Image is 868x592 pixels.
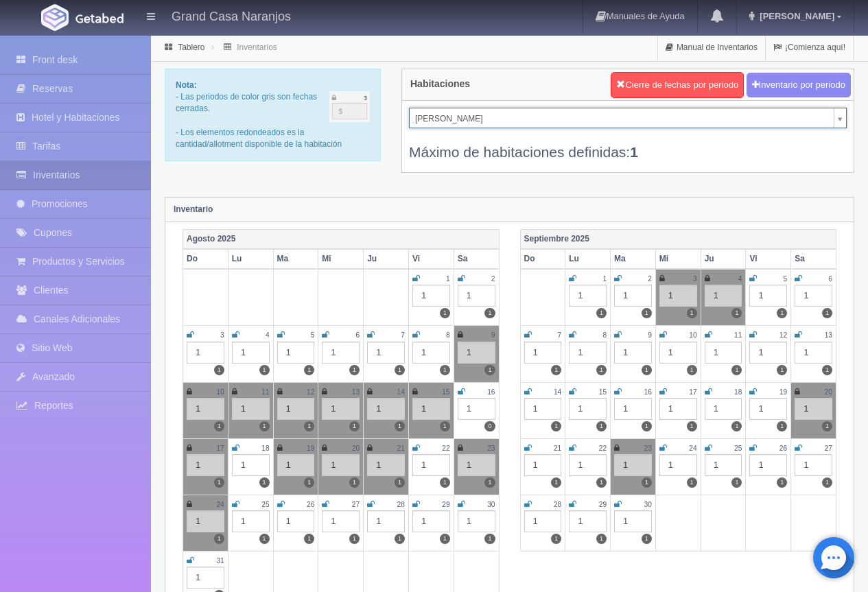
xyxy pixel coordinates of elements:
[766,34,853,61] a: ¡Comienza aquí!
[795,454,832,476] div: 1
[731,308,742,318] label: 1
[458,454,495,476] div: 1
[277,454,315,476] div: 1
[277,398,315,420] div: 1
[307,501,314,508] small: 26
[569,342,607,364] div: 1
[599,388,607,396] small: 15
[596,477,607,488] label: 1
[689,388,696,396] small: 17
[214,477,224,488] label: 1
[630,144,638,160] b: 1
[484,308,495,318] label: 1
[822,365,832,375] label: 1
[395,365,405,375] label: 1
[491,275,495,283] small: 2
[756,11,834,21] span: [PERSON_NAME]
[734,331,742,339] small: 11
[458,342,495,364] div: 1
[484,421,495,431] label: 0
[689,445,696,452] small: 24
[599,445,607,452] small: 22
[644,445,652,452] small: 23
[237,43,277,52] a: Inventarios
[484,534,495,544] label: 1
[784,275,788,283] small: 5
[705,285,742,307] div: 1
[304,365,314,375] label: 1
[659,454,697,476] div: 1
[232,454,270,476] div: 1
[349,477,360,488] label: 1
[259,421,270,431] label: 1
[304,477,314,488] label: 1
[322,398,360,420] div: 1
[176,80,197,90] b: Nota:
[41,4,69,31] img: Getabed
[614,285,652,307] div: 1
[642,534,652,544] label: 1
[349,365,360,375] label: 1
[352,501,360,508] small: 27
[822,308,832,318] label: 1
[569,285,607,307] div: 1
[648,331,652,339] small: 9
[749,342,787,364] div: 1
[825,388,832,396] small: 20
[777,365,787,375] label: 1
[442,501,449,508] small: 29
[491,331,495,339] small: 9
[412,342,450,364] div: 1
[524,398,562,420] div: 1
[410,79,470,89] h4: Habitaciones
[409,128,847,162] div: Máximo de habitaciones definidas:
[367,342,405,364] div: 1
[614,510,652,532] div: 1
[558,331,562,339] small: 7
[524,454,562,476] div: 1
[259,365,270,375] label: 1
[524,342,562,364] div: 1
[599,501,607,508] small: 29
[458,510,495,532] div: 1
[322,454,360,476] div: 1
[322,510,360,532] div: 1
[261,388,269,396] small: 11
[183,229,500,249] th: Agosto 2025
[687,308,697,318] label: 1
[412,398,450,420] div: 1
[749,398,787,420] div: 1
[318,249,364,269] th: Mi
[232,510,270,532] div: 1
[596,365,607,375] label: 1
[355,331,360,339] small: 6
[551,534,561,544] label: 1
[749,285,787,307] div: 1
[659,285,697,307] div: 1
[777,308,787,318] label: 1
[658,34,765,61] a: Manual de Inventarios
[551,477,561,488] label: 1
[367,510,405,532] div: 1
[642,421,652,431] label: 1
[397,388,405,396] small: 14
[701,249,746,269] th: Ju
[484,477,495,488] label: 1
[746,249,791,269] th: Vi
[520,249,565,269] th: Do
[822,477,832,488] label: 1
[569,510,607,532] div: 1
[174,204,213,214] strong: Inventario
[655,249,701,269] th: Mi
[687,365,697,375] label: 1
[734,388,742,396] small: 18
[401,331,405,339] small: 7
[659,398,697,420] div: 1
[614,342,652,364] div: 1
[187,398,224,420] div: 1
[777,477,787,488] label: 1
[705,342,742,364] div: 1
[352,445,360,452] small: 20
[329,91,370,122] img: cutoff.png
[779,331,787,339] small: 12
